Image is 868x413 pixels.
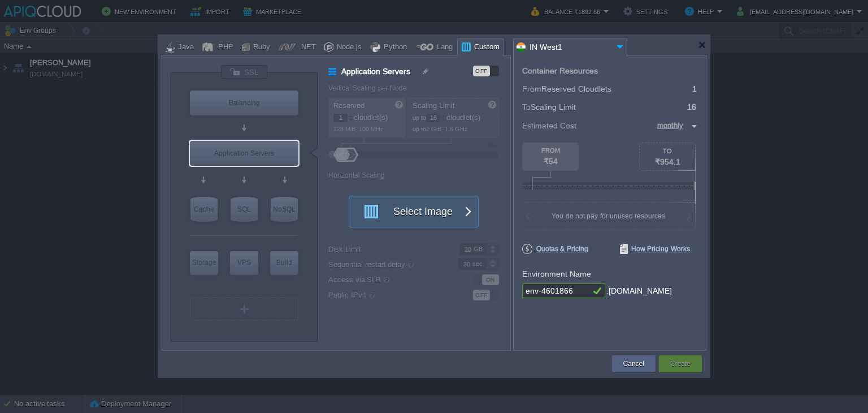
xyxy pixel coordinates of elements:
[623,358,644,369] button: Cancel
[230,251,258,275] div: Elastic VPS
[231,197,258,222] div: SQL Databases
[270,251,298,274] div: Build
[250,39,270,56] div: Ruby
[522,269,591,278] label: Environment Name
[522,67,598,75] div: Container Resources
[357,196,458,227] button: Select Image
[230,251,258,274] div: VPS
[271,197,298,222] div: NoSQL
[821,368,857,402] iframe: chat widget
[522,244,588,254] span: Quotas & Pricing
[190,251,218,274] div: Storage
[271,197,298,222] div: NoSQL Databases
[620,244,690,254] span: How Pricing Works
[270,251,298,275] div: Build Node
[473,66,490,76] div: OFF
[190,91,298,115] div: Balancing
[215,39,233,56] div: PHP
[606,283,672,299] div: .[DOMAIN_NAME]
[380,39,407,56] div: Python
[333,39,362,56] div: Node.js
[231,197,258,222] div: SQL
[190,197,218,222] div: Cache
[190,91,298,115] div: Load Balancer
[190,141,298,166] div: Application Servers
[670,358,691,369] button: Create
[471,39,500,56] div: Custom
[190,251,218,275] div: Storage Containers
[433,39,453,56] div: Lang
[175,39,194,56] div: Java
[190,298,298,320] div: Create New Layer
[296,39,316,56] div: .NET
